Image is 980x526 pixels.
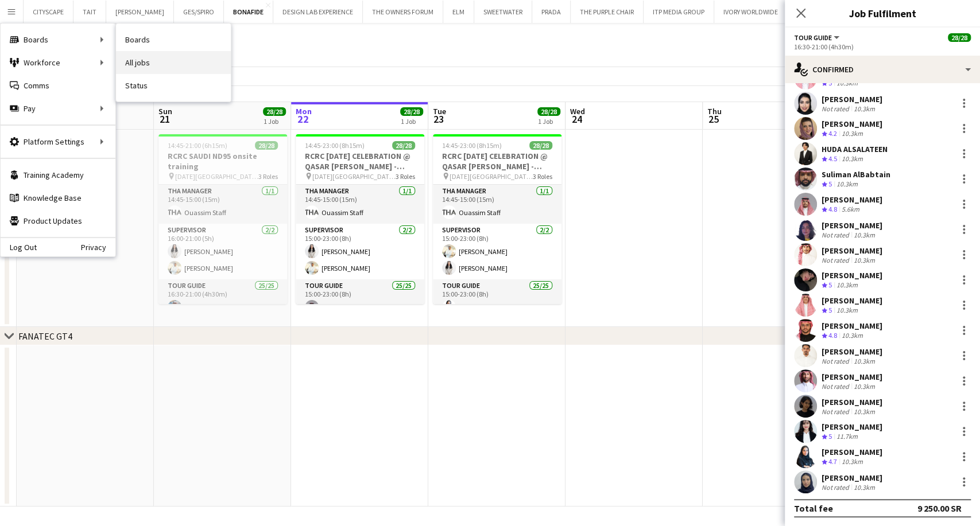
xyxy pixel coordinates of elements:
span: 28/28 [537,107,560,116]
div: 10.3km [851,256,877,264]
span: 28/28 [263,107,286,116]
span: 4.2 [828,129,837,138]
div: [PERSON_NAME] [822,270,882,280]
span: 5 [828,432,832,441]
button: Tour Guide [794,33,841,42]
div: Total fee [794,502,833,514]
div: Not rated [822,104,851,113]
a: All jobs [116,51,231,74]
div: 10.3km [851,407,877,416]
div: 5.6km [839,205,862,215]
span: 4.8 [828,331,837,340]
span: 3 Roles [258,172,278,181]
div: [PERSON_NAME] [822,246,882,256]
div: [PERSON_NAME] [822,397,882,407]
span: 21 [157,112,172,126]
div: [PERSON_NAME] [822,321,882,331]
span: 3 Roles [396,172,415,181]
button: GES/SPIRO [174,1,224,23]
app-card-role: THA Manager1/114:45-15:00 (15m)Ouassim Staff [296,185,424,224]
span: 28/28 [529,141,552,150]
div: Platform Settings [1,130,115,153]
span: 5 [828,180,832,188]
span: 28/28 [948,33,971,42]
button: ELM [443,1,474,23]
div: [PERSON_NAME] [822,194,882,205]
span: 23 [431,112,446,126]
app-card-role: THA Manager1/114:45-15:00 (15m)Ouassim Staff [433,185,561,224]
div: [PERSON_NAME] [822,473,882,483]
div: 1 Job [264,117,285,126]
button: SWEETWATER [474,1,532,23]
a: Comms [1,74,115,97]
div: 10.3km [851,357,877,365]
div: [PERSON_NAME] [822,422,882,432]
span: [DATE][GEOGRAPHIC_DATA] - [GEOGRAPHIC_DATA][PERSON_NAME] [312,172,396,181]
h3: RCRC SAUDI ND95 onsite training [158,151,287,172]
span: 28/28 [392,141,415,150]
div: 1 Job [538,117,560,126]
div: 10.3km [839,154,865,164]
button: DESIGN LAB EXPERIENCE [273,1,363,23]
button: BONAFIDE [224,1,273,23]
div: 10.3km [834,306,860,315]
div: [PERSON_NAME] [822,94,882,104]
div: [PERSON_NAME] [822,447,882,457]
a: Boards [116,28,231,51]
div: FANATEC GT4 [18,330,72,342]
div: Suliman AlBabtain [822,169,890,180]
div: 10.3km [851,483,877,492]
div: Boards [1,28,115,51]
div: Not rated [822,483,851,492]
span: 25 [706,112,722,126]
app-card-role: Supervisor2/215:00-23:00 (8h)[PERSON_NAME][PERSON_NAME] [296,224,424,279]
a: Log Out [1,243,37,252]
button: ITP MEDIA GROUP [644,1,714,23]
app-card-role: Supervisor2/215:00-23:00 (8h)[PERSON_NAME][PERSON_NAME] [433,224,561,279]
h3: RCRC [DATE] CELEBRATION @ QASAR [PERSON_NAME] - [GEOGRAPHIC_DATA] [296,151,424,172]
app-job-card: 14:45-23:00 (8h15m)28/28RCRC [DATE] CELEBRATION @ QASAR [PERSON_NAME] - [GEOGRAPHIC_DATA] [DATE][... [296,134,424,304]
h3: Job Fulfilment [785,6,980,21]
span: 28/28 [400,107,423,116]
button: CITYSCAPE [24,1,73,23]
app-job-card: 14:45-23:00 (8h15m)28/28RCRC [DATE] CELEBRATION @ QASAR [PERSON_NAME] - [GEOGRAPHIC_DATA] [DATE][... [433,134,561,304]
div: 16:30-21:00 (4h30m) [794,42,971,51]
div: Not rated [822,407,851,416]
button: PRADA [532,1,571,23]
button: THE PURPLE CHAIR [571,1,644,23]
span: 3 Roles [533,172,552,181]
span: 24 [568,112,585,126]
div: Confirmed [785,56,980,83]
span: 14:45-21:00 (6h15m) [168,141,227,150]
span: Thu [707,106,722,116]
div: [PERSON_NAME] [822,346,882,357]
div: 11.7km [834,432,860,442]
div: [PERSON_NAME] [822,220,882,231]
div: Pay [1,97,115,120]
div: 10.3km [851,104,877,113]
span: [DATE][GEOGRAPHIC_DATA] - [GEOGRAPHIC_DATA][PERSON_NAME] [450,172,533,181]
div: 9 250.00 SR [917,502,962,514]
button: [PERSON_NAME] [106,1,174,23]
button: TAIT [73,1,106,23]
span: Wed [570,106,585,116]
div: 1 Job [401,117,423,126]
div: 10.3km [851,231,877,239]
span: 22 [294,112,312,126]
span: 5 [828,280,832,289]
div: 10.3km [839,331,865,341]
span: Tour Guide [794,33,832,42]
div: 10.3km [839,129,865,139]
span: Sun [158,106,172,116]
div: HUDA ALSALATEEN [822,144,888,154]
div: Not rated [822,231,851,239]
div: Workforce [1,51,115,74]
span: 5 [828,306,832,314]
span: 5 [828,79,832,87]
div: [PERSON_NAME] [822,372,882,382]
button: IVORY WORLDWIDE [714,1,788,23]
span: 28/28 [255,141,278,150]
a: Product Updates [1,209,115,232]
div: 10.3km [851,382,877,391]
